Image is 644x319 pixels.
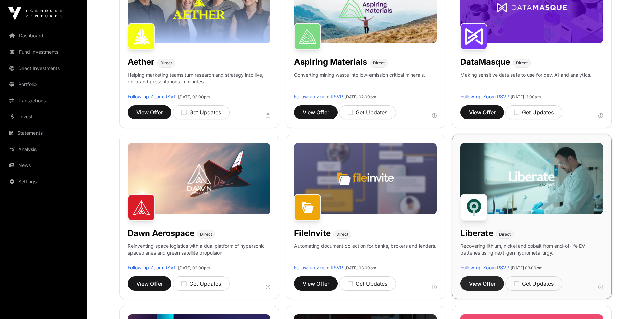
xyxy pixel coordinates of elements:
span: View Offer [136,280,163,288]
a: Follow-up Zoom RSVP [128,94,177,99]
a: Dashboard [5,28,81,43]
span: Direct [200,232,212,237]
img: FileInvite [294,194,321,221]
button: View Offer [294,105,338,119]
button: View Offer [460,276,504,291]
a: Statements [5,126,81,140]
button: Get Updates [339,105,396,119]
a: Follow-up Zoom RSVP [294,94,343,99]
span: Direct [516,60,528,66]
button: Get Updates [339,276,396,291]
img: File-Invite-Banner.jpg [294,143,437,214]
a: Portfolio [5,77,81,92]
span: [DATE] 11:00am [511,94,541,99]
p: Automating document collection for banks, brokers and lenders. [294,243,436,264]
button: View Offer [128,276,171,291]
span: Direct [336,232,348,237]
p: Making sensitive data safe to use for dev, AI and analytics. [460,72,591,93]
button: Get Updates [173,276,230,291]
span: View Offer [303,108,329,116]
h1: Aether [128,57,154,68]
p: Reinventing space logistics with a dual platform of hypersonic spaceplanes and green satellite pr... [128,243,270,264]
span: View Offer [469,108,496,116]
div: Get Updates [348,108,387,116]
button: Get Updates [173,105,230,119]
a: Fund Investments [5,45,81,59]
a: Direct Investments [5,61,81,76]
p: Converting mining waste into low-emission critical minerals. [294,72,425,93]
a: Invest [5,109,81,124]
a: Analysis [5,142,81,157]
a: Settings [5,174,81,189]
img: DataMasque [460,23,487,50]
button: Get Updates [505,276,562,291]
img: Aspiring Materials [294,23,321,50]
h1: Aspiring Materials [294,57,367,68]
p: Helping marketing teams turn research and strategy into live, on-brand presentations in minutes. [128,72,270,93]
img: Liberate-Banner.jpg [460,143,603,214]
div: Get Updates [514,280,554,288]
a: Transactions [5,93,81,108]
span: [DATE] 03:00pm [511,265,543,270]
button: View Offer [460,105,504,119]
span: View Offer [303,280,329,288]
span: [DATE] 02:00pm [178,265,210,270]
button: View Offer [128,105,171,119]
p: Recovering lithium, nickel and cobalt from end-of-life EV batteries using next-gen hydrometallurgy. [460,243,603,264]
div: Get Updates [348,280,387,288]
span: Direct [373,60,385,66]
img: Dawn Aerospace [128,194,155,221]
span: View Offer [136,108,163,116]
div: Get Updates [181,280,221,288]
button: Get Updates [505,105,562,119]
span: [DATE] 03:00pm [178,94,210,99]
a: News [5,158,81,173]
div: Get Updates [181,108,221,116]
a: Follow-up Zoom RSVP [460,94,509,99]
span: [DATE] 02:00pm [344,94,376,99]
div: Get Updates [514,108,554,116]
a: Follow-up Zoom RSVP [460,265,509,270]
button: View Offer [294,276,338,291]
a: Follow-up Zoom RSVP [128,265,177,270]
iframe: Chat Widget [610,287,644,319]
img: Liberate [460,194,487,221]
img: Dawn-Banner.jpg [128,143,270,214]
span: [DATE] 03:00pm [344,265,376,270]
h1: DataMasque [460,57,510,68]
span: View Offer [469,280,496,288]
h1: Dawn Aerospace [128,228,194,239]
h1: FileInvite [294,228,331,239]
span: Direct [499,232,511,237]
img: Aether [128,23,155,50]
img: Icehouse Ventures Logo [8,7,62,20]
h1: Liberate [460,228,493,239]
a: Follow-up Zoom RSVP [294,265,343,270]
span: Direct [160,60,172,66]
